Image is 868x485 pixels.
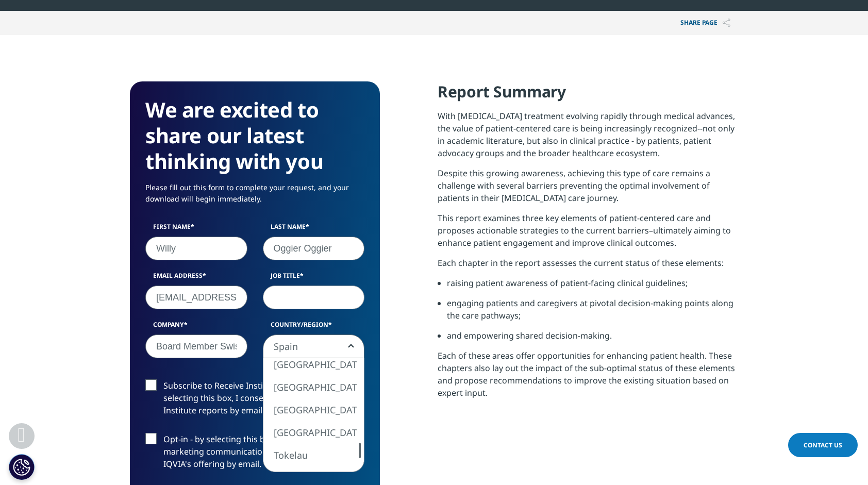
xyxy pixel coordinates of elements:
[447,297,738,329] li: engaging patients and caregivers at pivotal decision-making points along the care pathways;
[438,110,738,167] p: With [MEDICAL_DATA] treatment evolving rapidly through medical advances, the value of patient-cen...
[447,329,738,349] li: and empowering shared decision-making.
[723,19,730,27] img: Share PAGE
[673,11,738,35] button: Share PAGEShare PAGE
[438,167,738,212] p: Despite this growing awareness, achieving this type of care remains a challenge with several barr...
[263,335,364,359] span: Spain
[263,353,357,376] li: [GEOGRAPHIC_DATA]
[263,444,357,466] li: Tokelau
[145,271,247,286] label: Email Address
[263,376,357,398] li: [GEOGRAPHIC_DATA]
[263,335,365,358] span: Spain
[9,454,35,480] button: Cookie-Einstellungen
[438,257,738,277] p: Each chapter in the report assesses the current status of these elements:
[804,441,842,449] span: Contact Us
[263,320,365,335] label: Country/Region
[673,11,738,35] p: Share PAGE
[438,81,738,110] h4: Report Summary
[447,277,738,297] li: raising patient awareness of patient-facing clinical guidelines;
[145,222,247,237] label: First Name
[438,212,738,257] p: This report examines three key elements of patient-centered care and proposes actionable strategi...
[145,97,364,174] h3: We are excited to share our latest thinking with you
[263,421,357,444] li: [GEOGRAPHIC_DATA]
[788,433,858,457] a: Contact Us
[263,222,365,237] label: Last Name
[145,182,364,212] p: Please fill out this form to complete your request, and your download will begin immediately.
[438,349,738,407] p: Each of these areas offer opportunities for enhancing patient health. These chapters also lay out...
[145,379,364,422] label: Subscribe to Receive Institute Reports - by selecting this box, I consent to receiving IQVIA Inst...
[145,433,364,476] label: Opt-in - by selecting this box, I consent to receiving marketing communications and information a...
[263,271,365,286] label: Job Title
[263,398,357,421] li: [GEOGRAPHIC_DATA]
[145,320,247,335] label: Company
